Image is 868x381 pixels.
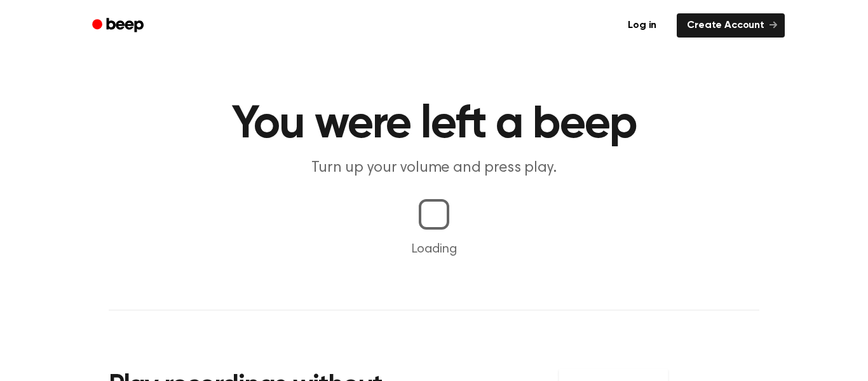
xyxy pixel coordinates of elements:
[109,102,759,148] h1: You were left a beep
[15,240,853,259] p: Loading
[677,13,785,38] a: Create Account
[83,13,155,38] a: Beep
[190,158,678,179] p: Turn up your volume and press play.
[615,11,669,40] a: Log in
